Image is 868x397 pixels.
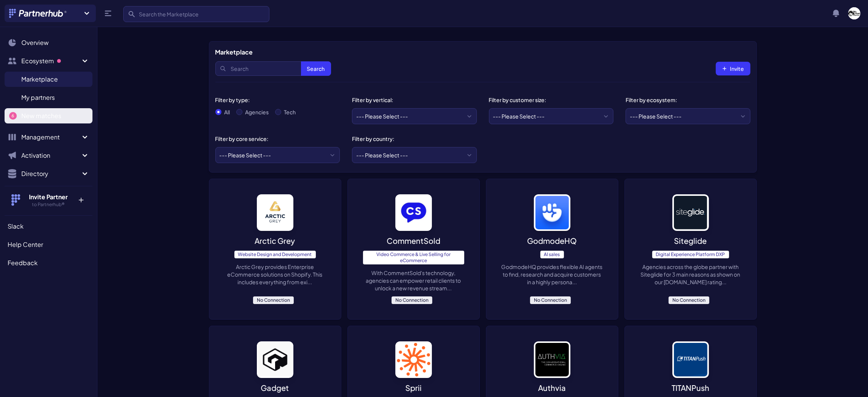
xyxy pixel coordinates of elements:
span: Digital Experience Platform DXP [652,251,729,258]
span: Website Design and Development [234,251,316,258]
span: My partners [21,93,55,102]
h5: Marketplace [215,48,253,57]
a: Slack [5,219,92,234]
span: Marketplace [21,75,58,84]
button: Ecosystem [5,53,92,69]
a: Feedback [5,255,92,271]
a: image_alt CommentSoldVideo Commerce & Live Selling for eCommerceWith CommentSold's technology, ag... [347,179,480,320]
p: Arctic Grey [255,235,295,246]
p: + [73,192,89,205]
label: Tech [284,108,296,116]
span: 6 [9,112,17,120]
div: Filter by vertical: [352,96,471,104]
span: Ecosystem [21,56,80,66]
img: image_alt [395,341,432,378]
img: image_alt [672,341,709,378]
img: image_alt [672,194,709,231]
a: Marketplace [5,72,92,87]
p: Siteglide [674,235,707,246]
p: CommentSold [387,235,440,246]
h4: Invite Partner [24,192,73,202]
button: Invite Partner to Partnerhub® + [5,186,92,214]
span: No Connection [669,296,709,304]
button: Search [301,61,331,76]
a: image_alt GodmodeHQAI salesGodmodeHQ provides flexible AI agents to find, research and acquire cu... [486,179,618,320]
img: image_alt [534,341,570,378]
a: image_alt SiteglideDigital Experience Platform DXPAgencies across the globe partner with Siteglid... [624,179,757,320]
span: Feedback [8,258,38,267]
a: New matches [5,108,92,123]
span: Video Commerce & Live Selling for eCommerce [363,251,464,264]
span: New matches [21,111,61,120]
p: With CommentSold's technology, agencies can empower retail clients to unlock a new revenue stream... [363,269,464,292]
div: Filter by customer size: [489,96,608,104]
div: Filter by core service: [215,135,334,142]
span: Slack [8,222,24,231]
button: Management [5,130,92,145]
span: AI sales [540,251,564,258]
img: image_alt [534,194,570,231]
span: Help Center [8,240,43,249]
a: My partners [5,90,92,105]
p: GodmodeHQ [527,235,577,246]
button: Invite [716,62,750,75]
span: Management [21,133,80,142]
p: Agencies across the globe partner with Siteglide for 3 main reasons as shown on our [DOMAIN_NAME]... [640,263,741,286]
span: No Connection [392,296,432,304]
img: image_alt [257,341,293,378]
p: TITANPush [672,383,709,393]
a: image_alt Arctic GreyWebsite Design and DevelopmentArctic Grey provides Enterprise eCommerce solu... [209,179,341,320]
div: Filter by country: [352,135,471,142]
input: Search [215,61,331,76]
span: Activation [21,151,80,160]
img: Partnerhub® Logo [9,9,67,18]
span: No Connection [253,296,294,304]
a: Help Center [5,237,92,252]
img: image_alt [257,194,293,231]
a: Overview [5,35,92,50]
span: Overview [21,38,49,47]
p: GodmodeHQ provides flexible AI agents to find, research and acquire customers in a highly persona... [502,263,603,286]
input: Search the Marketplace [123,6,269,22]
img: image_alt [395,194,432,231]
div: Filter by type: [215,96,334,104]
span: Directory [21,169,80,178]
label: All [225,108,230,116]
p: Gadget [261,383,289,393]
span: No Connection [530,296,571,304]
p: Arctic Grey provides Enterprise eCommerce solutions on Shopify. This includes everything from exi... [225,263,326,286]
img: user photo [848,7,860,19]
button: Activation [5,148,92,163]
p: Authvia [538,383,566,393]
p: Sprii [405,383,422,393]
div: Filter by ecosystem: [626,96,744,104]
h5: to Partnerhub® [24,202,73,208]
button: Directory [5,166,92,181]
label: Agencies [245,108,269,116]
